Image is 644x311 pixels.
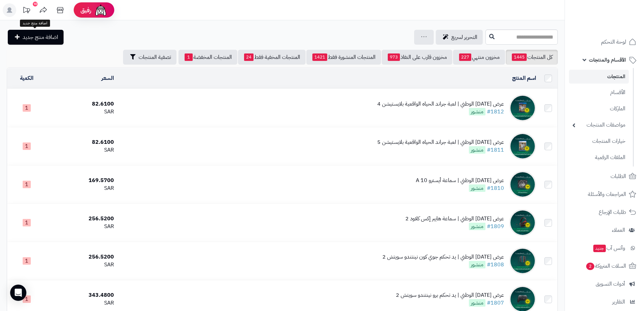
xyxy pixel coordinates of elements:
a: المراجعات والأسئلة [569,186,640,202]
span: 1421 [312,53,327,61]
a: التقارير [569,294,640,310]
span: الأقسام والمنتجات [589,55,626,65]
div: عرض [DATE] الوطني | يد تحكم برو نينتندو سويتش 2 [396,291,504,299]
span: تصفية المنتجات [139,53,171,61]
div: 82.6100 [49,138,114,146]
a: الملفات الرقمية [569,150,629,165]
a: اسم المنتج [512,74,536,82]
span: 1 [23,104,31,112]
span: 24 [244,53,254,61]
div: عرض [DATE] الوطني | لعبة جراند الحياه الواقعية بلايستيشن 4 [377,100,504,108]
span: التحرير لسريع [451,33,477,41]
span: منشور [469,299,485,307]
span: منشور [469,261,485,268]
span: منشور [469,184,485,192]
span: التقارير [612,297,625,307]
span: 2 [586,263,594,270]
div: 82.6100 [49,100,114,108]
a: المنتجات المنشورة فقط1421 [306,50,381,65]
span: طلبات الإرجاع [599,207,626,217]
span: جديد [593,245,606,252]
a: مواصفات المنتجات [569,118,629,132]
a: #1811 [487,146,504,154]
span: منشور [469,108,485,115]
span: 1 [185,53,193,61]
div: SAR [49,223,114,230]
div: عرض [DATE] الوطني | سماعة هايبر إكس كلاود 2 [405,215,504,223]
a: #1808 [487,261,504,269]
div: SAR [49,146,114,154]
a: كل المنتجات1445 [506,50,558,65]
a: التحرير لسريع [436,30,483,45]
a: #1809 [487,222,504,230]
span: 1 [23,295,31,303]
div: عرض [DATE] الوطني | سماعة أيسترو A 10 [416,177,504,184]
a: السلات المتروكة2 [569,258,640,274]
div: 169.5700 [49,177,114,184]
a: الطلبات [569,168,640,184]
img: عرض اليوم الوطني | سماعة هايبر إكس كلاود 2 [509,209,536,236]
img: عرض اليوم الوطني | لعبة جراند الحياه الواقعية بلايستيشن 5 [509,133,536,160]
span: 1 [23,257,31,265]
a: #1812 [487,108,504,116]
span: 227 [459,53,471,61]
span: السلات المتروكة [586,261,626,271]
img: ai-face.png [94,3,108,17]
span: أدوات التسويق [596,279,625,289]
span: 1 [23,181,31,188]
div: SAR [49,108,114,116]
span: منشور [469,223,485,230]
span: 1 [23,219,31,226]
a: #1807 [487,299,504,307]
div: SAR [49,299,114,307]
span: العملاء [612,225,625,235]
span: منشور [469,146,485,154]
a: العملاء [569,222,640,238]
span: الطلبات [611,172,626,181]
img: عرض اليوم الوطني | يد تحكم جوي كون نينتندو سويتش 2 [509,247,536,274]
a: اضافة منتج جديد [8,30,64,45]
div: SAR [49,184,114,192]
a: المنتجات المخفية فقط24 [238,50,306,65]
div: 10 [33,2,38,6]
span: 1445 [512,53,527,61]
button: تصفية المنتجات [123,50,176,65]
span: وآتس آب [593,243,625,253]
a: لوحة التحكم [569,34,640,50]
div: عرض [DATE] الوطني | يد تحكم جوي كون نينتندو سويتش 2 [382,253,504,261]
span: المراجعات والأسئلة [588,190,626,199]
div: 256.5200 [49,215,114,223]
div: عرض [DATE] الوطني | لعبة جراند الحياه الواقعية بلايستيشن 5 [377,138,504,146]
a: الكمية [20,74,33,82]
a: الأقسام [569,85,629,100]
div: Open Intercom Messenger [10,285,26,301]
a: أدوات التسويق [569,276,640,292]
div: SAR [49,261,114,269]
a: الماركات [569,102,629,116]
a: مخزون منتهي227 [453,50,505,65]
a: تحديثات المنصة [18,3,35,19]
a: المنتجات [569,70,629,84]
a: وآتس آبجديد [569,240,640,256]
a: #1810 [487,184,504,192]
span: لوحة التحكم [601,37,626,47]
span: 973 [388,53,400,61]
a: السعر [101,74,114,82]
img: عرض اليوم الوطني | سماعة أيسترو A 10 [509,171,536,198]
a: مخزون قارب على النفاذ973 [382,50,452,65]
span: 1 [23,142,31,150]
a: خيارات المنتجات [569,134,629,149]
div: 343.4800 [49,291,114,299]
a: طلبات الإرجاع [569,204,640,220]
img: عرض اليوم الوطني | لعبة جراند الحياه الواقعية بلايستيشن 4 [509,94,536,121]
span: اضافة منتج جديد [23,33,58,41]
div: 256.5200 [49,253,114,261]
a: المنتجات المخفضة1 [178,50,237,65]
div: اضافة منتج جديد [20,20,50,27]
span: رفيق [80,6,91,14]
